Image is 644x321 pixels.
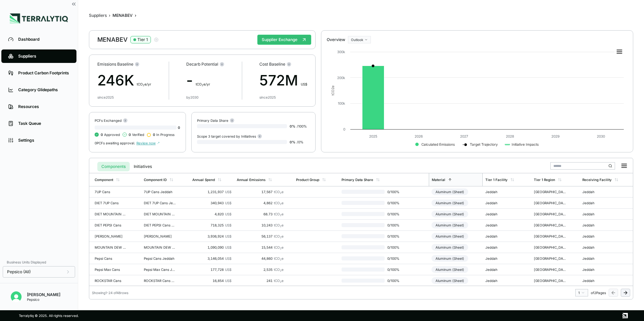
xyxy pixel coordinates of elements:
[274,201,284,205] span: tCO e
[534,234,566,238] div: [GEOGRAPHIC_DATA] & [GEOGRAPHIC_DATA]
[259,62,307,67] div: Cost Baseline
[385,223,406,227] span: 0 / 100 %
[95,256,127,260] div: Pepsi Cans
[225,201,231,205] span: US$
[485,212,518,216] div: Jeddah
[95,212,127,216] div: DIET MOUNTAIN DEW Cans
[144,201,176,205] div: DIET 7UP Cans Jeddah
[578,291,585,295] div: 1
[343,127,345,131] text: 0
[237,190,284,194] div: 17,567
[144,234,176,238] div: [PERSON_NAME]
[225,256,231,260] span: US$
[534,279,566,283] div: [GEOGRAPHIC_DATA] & [GEOGRAPHIC_DATA]
[259,70,307,91] div: 572M
[485,234,518,238] div: Jeddah
[460,134,469,138] text: 2027
[178,126,180,130] span: 0
[225,279,231,283] span: US$
[534,267,566,272] div: [GEOGRAPHIC_DATA] & [GEOGRAPHIC_DATA]
[331,85,335,96] text: tCO e
[144,267,176,272] div: Pepsi Max Cans Jeddah
[385,279,406,283] span: 0 / 100 %
[385,245,406,249] span: 0 / 100 %
[582,256,615,260] div: Jeddah
[385,234,406,238] span: 0 / 100 %
[257,35,311,45] button: Supplier Exchange
[575,289,588,296] button: 1
[274,267,284,272] span: tCO e
[534,223,566,227] div: [GEOGRAPHIC_DATA] & [GEOGRAPHIC_DATA]
[225,223,231,227] span: US$
[92,291,128,295] div: Showing 1 - 24 of 48 rows
[385,256,406,260] span: 0 / 100 %
[582,279,615,283] div: Jeddah
[348,36,371,43] button: Outlook
[431,244,468,251] div: Aluminum (Sheet)
[10,13,68,24] img: Logo
[225,267,231,272] span: US$
[186,70,224,91] div: -
[27,292,60,297] div: [PERSON_NAME]
[431,211,468,217] div: Aluminum (Sheet)
[582,245,615,249] div: Jeddah
[280,247,282,250] sub: 2
[11,291,22,302] img: Erik Hut
[485,190,518,194] div: Jeddah
[144,256,176,260] div: Pepsi Cans Jeddah
[431,200,468,206] div: Aluminum (Sheet)
[95,178,113,182] div: Component
[485,223,518,227] div: Jeddah
[485,178,508,182] div: Tier 1 Facility
[259,95,276,99] div: since 2025
[331,87,335,90] tspan: 2
[351,38,363,42] span: Outlook
[327,37,345,42] div: Overview
[129,133,144,137] span: Verified
[280,236,282,239] sub: 2
[192,234,231,238] div: 3,936,924
[225,212,231,216] span: US$
[369,134,377,138] text: 2025
[431,255,468,262] div: Aluminum (Sheet)
[192,223,231,227] div: 718,325
[237,267,284,272] div: 2,535
[582,234,615,238] div: Jeddah
[506,134,514,138] text: 2028
[109,13,110,18] span: ›
[582,267,615,272] div: Jeddah
[130,162,156,171] button: Initiatives
[237,223,284,227] div: 10,243
[186,95,198,99] div: by 2030
[485,267,518,272] div: Jeddah
[97,62,151,67] div: Emissions Baseline
[431,277,468,284] div: Aluminum (Sheet)
[485,245,518,249] div: Jeddah
[144,190,176,194] div: 7UP Cans Jeddah
[485,279,518,283] div: Jeddah
[485,201,518,205] div: Jeddah
[192,212,231,216] div: 4,820
[582,190,615,194] div: Jeddah
[274,223,284,227] span: tCO e
[385,267,406,272] span: 0 / 100 %
[342,178,373,182] div: Primary Data Share
[18,37,70,42] div: Dashboard
[297,140,303,144] span: / 0 %
[137,82,151,86] span: t CO e/yr
[337,50,345,54] text: 300k
[237,178,265,182] div: Annual Emissions
[186,62,224,67] div: Decarb Potential
[237,234,284,238] div: 56,137
[192,201,231,205] div: 340,943
[18,87,70,93] div: Category Glidepaths
[290,124,295,128] span: 0 %
[3,258,75,266] div: Business Units Displayed
[551,134,559,138] text: 2029
[101,133,120,137] span: Approved
[274,256,284,260] span: tCO e
[144,279,176,283] div: ROCKSTAR Cans Jeddah
[144,212,176,216] div: DIET MOUNTAIN DEW Cans Jeddah
[95,267,127,272] div: Pepsi Max Cans
[337,76,345,80] text: 200k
